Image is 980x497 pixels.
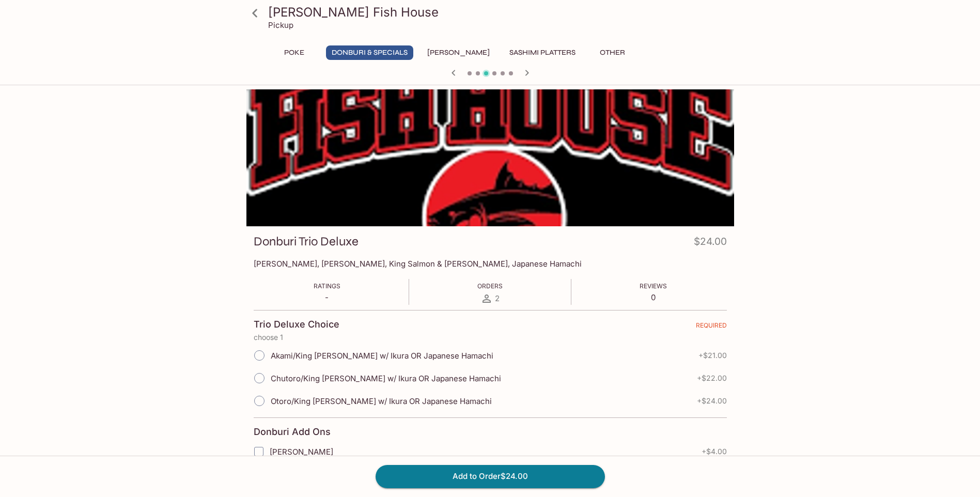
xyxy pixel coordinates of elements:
[697,397,727,405] span: + $24.00
[640,282,667,290] span: Reviews
[271,374,501,383] span: Chutoro/King [PERSON_NAME] w/ Ikura OR Japanese Hamachi
[640,292,667,302] p: 0
[314,282,340,290] span: Ratings
[504,45,581,60] button: Sashimi Platters
[271,351,493,361] span: Akami/King [PERSON_NAME] w/ Ikura OR Japanese Hamachi
[376,465,605,488] button: Add to Order$24.00
[694,234,727,254] h4: $24.00
[270,447,333,457] span: [PERSON_NAME]
[254,259,727,269] p: [PERSON_NAME], [PERSON_NAME], King Salmon & [PERSON_NAME], Japanese Hamachi
[268,4,730,20] h3: [PERSON_NAME] Fish House
[314,292,340,302] p: -
[271,45,318,60] button: Poke
[702,447,727,456] span: + $4.00
[495,293,500,303] span: 2
[477,282,503,290] span: Orders
[698,351,727,360] span: + $21.00
[246,89,734,226] div: Donburi Trio Deluxe
[697,374,727,382] span: + $22.00
[696,321,727,333] span: REQUIRED
[589,45,636,60] button: Other
[326,45,413,60] button: Donburi & Specials
[271,396,492,406] span: Otoro/King [PERSON_NAME] w/ Ikura OR Japanese Hamachi
[254,333,727,341] p: choose 1
[422,45,495,60] button: [PERSON_NAME]
[254,426,331,438] h4: Donburi Add Ons
[254,319,339,330] h4: Trio Deluxe Choice
[268,20,293,30] p: Pickup
[254,234,359,250] h3: Donburi Trio Deluxe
